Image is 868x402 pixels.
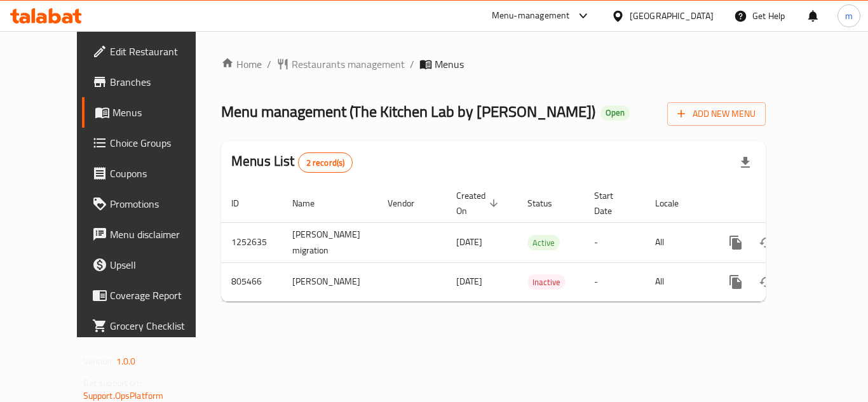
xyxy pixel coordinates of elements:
span: Created On [456,188,502,218]
td: - [584,222,645,262]
a: Home [221,57,262,72]
span: Open [600,107,630,118]
a: Choice Groups [82,128,222,158]
li: / [410,57,414,72]
span: Add New Menu [677,106,756,122]
div: Inactive [527,274,566,290]
span: 1.0.0 [116,353,136,370]
a: Upsell [82,250,222,280]
a: Grocery Checklist [82,311,222,341]
span: Coupons [110,166,212,181]
span: m [845,9,853,23]
span: Choice Groups [110,135,212,151]
span: Branches [110,74,212,90]
button: Add New Menu [667,102,766,126]
td: 1252635 [221,222,282,262]
div: [GEOGRAPHIC_DATA] [630,9,714,23]
span: 2 record(s) [299,157,353,169]
span: Menus [435,57,464,72]
span: Restaurants management [292,57,405,72]
span: Vendor [388,196,431,211]
th: Actions [710,184,853,223]
div: Total records count [298,152,353,173]
td: All [645,222,710,262]
a: Restaurants management [276,57,405,72]
td: 805466 [221,262,282,301]
span: Inactive [527,275,566,290]
span: Upsell [110,257,212,272]
td: - [584,262,645,301]
span: Grocery Checklist [110,318,212,333]
span: Get support on: [83,375,142,391]
span: Active [527,236,560,250]
span: Coverage Report [110,288,212,303]
span: [DATE] [456,273,482,290]
span: Locale [655,196,695,211]
a: Menus [82,97,222,128]
nav: breadcrumb [221,57,766,72]
span: [DATE] [456,234,482,250]
span: Promotions [110,196,212,211]
span: Menu disclaimer [110,227,212,242]
span: Menus [112,105,212,120]
button: Change Status [751,227,782,258]
button: more [721,267,751,297]
h2: Menus List [231,152,353,173]
div: Active [527,235,560,250]
span: Status [527,196,569,211]
span: Start Date [594,188,630,218]
div: Open [600,105,630,121]
div: Export file [730,147,761,178]
button: more [721,227,751,258]
span: ID [231,196,255,211]
span: Edit Restaurant [110,44,212,59]
li: / [267,57,271,72]
td: [PERSON_NAME] migration [282,222,377,262]
td: All [645,262,710,301]
div: Menu-management [492,8,570,23]
button: Change Status [751,267,782,297]
table: enhanced table [221,184,853,302]
a: Coupons [82,158,222,189]
a: Branches [82,67,222,97]
span: Menu management ( The Kitchen Lab by [PERSON_NAME] ) [221,97,595,126]
td: [PERSON_NAME] [282,262,377,301]
a: Menu disclaimer [82,219,222,250]
span: Name [292,196,331,211]
a: Coverage Report [82,280,222,311]
a: Promotions [82,189,222,219]
span: Version: [83,353,114,370]
a: Edit Restaurant [82,36,222,67]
